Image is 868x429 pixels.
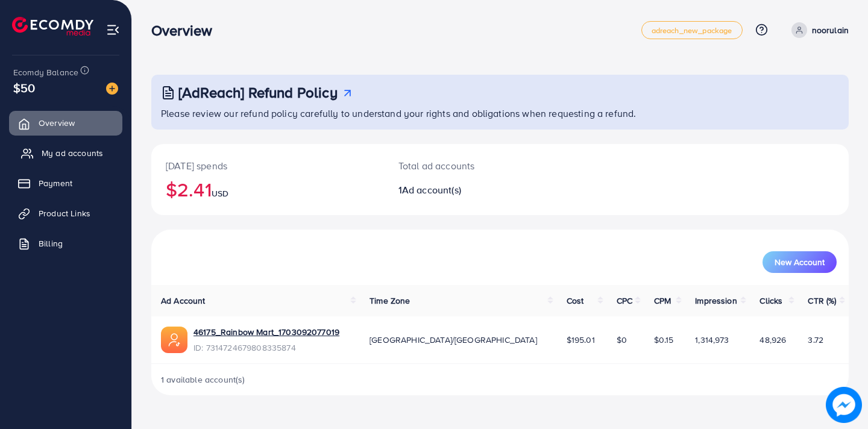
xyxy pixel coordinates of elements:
p: Total ad accounts [398,158,544,173]
img: image [106,83,118,95]
span: adreach_new_package [652,27,732,34]
span: $195.01 [567,334,595,346]
img: menu [106,23,120,37]
a: Billing [9,231,122,255]
span: New Account [775,258,825,266]
span: Ecomdy Balance [13,66,78,78]
img: image [826,387,862,423]
span: [GEOGRAPHIC_DATA]/[GEOGRAPHIC_DATA] [370,334,537,346]
p: Please review our refund policy carefully to understand your rights and obligations when requesti... [161,106,841,121]
span: Payment [39,177,72,189]
span: Ad Account [161,295,206,307]
span: 48,926 [759,334,786,346]
span: Impression [695,295,737,307]
span: Time Zone [370,295,410,307]
h3: Overview [151,22,222,39]
a: Payment [9,171,122,195]
span: CPC [617,295,632,307]
h2: $2.41 [166,178,370,201]
span: CTR (%) [808,295,836,307]
h2: 1 [398,184,544,196]
h3: [AdReach] Refund Policy [178,84,338,101]
span: $0 [617,334,627,346]
a: Overview [9,111,122,135]
span: 1,314,973 [695,334,729,346]
p: [DATE] spends [166,158,370,173]
span: $50 [13,79,35,96]
span: ID: 7314724679808335874 [193,342,339,354]
img: ic-ads-acc.e4c84228.svg [161,327,187,353]
button: New Account [763,251,837,273]
span: USD [212,187,228,199]
span: Product Links [39,207,90,219]
span: 3.72 [808,334,823,346]
span: Overview [39,117,75,129]
a: 46175_Rainbow Mart_1703092077019 [193,326,339,338]
p: noorulain [812,23,849,37]
span: $0.15 [654,334,674,346]
span: Ad account(s) [402,183,461,196]
span: Cost [567,295,584,307]
a: Product Links [9,201,122,225]
span: My ad accounts [42,147,103,159]
a: adreach_new_package [641,21,743,39]
span: CPM [654,295,671,307]
a: My ad accounts [9,141,122,165]
img: logo [12,17,93,36]
a: noorulain [787,22,849,38]
span: Billing [39,237,63,249]
span: 1 available account(s) [161,374,245,386]
span: Clicks [759,295,782,307]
